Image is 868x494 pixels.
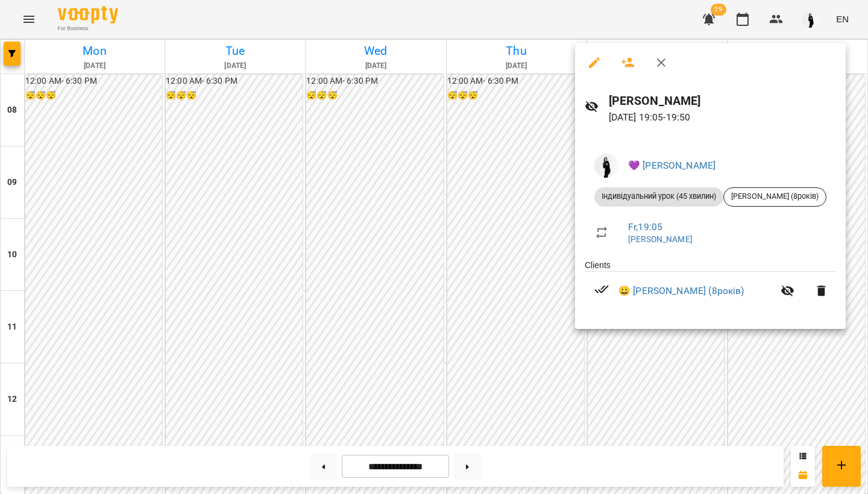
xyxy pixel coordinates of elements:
div: [PERSON_NAME] (8років) [723,187,826,207]
span: Індивідуальний урок (45 хвилин) [594,191,723,202]
a: [PERSON_NAME] [628,234,693,244]
h6: [PERSON_NAME] [609,92,836,110]
p: [DATE] 19:05 - 19:50 [609,110,836,125]
span: [PERSON_NAME] (8років) [724,191,826,202]
img: 041a4b37e20a8ced1a9815ab83a76d22.jpeg [594,154,618,178]
svg: Paid [594,282,609,296]
a: Fr , 19:05 [628,221,662,233]
ul: Clients [585,259,836,315]
a: 💜 [PERSON_NAME] [628,160,715,171]
a: 😀 [PERSON_NAME] (8років) [618,284,744,298]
